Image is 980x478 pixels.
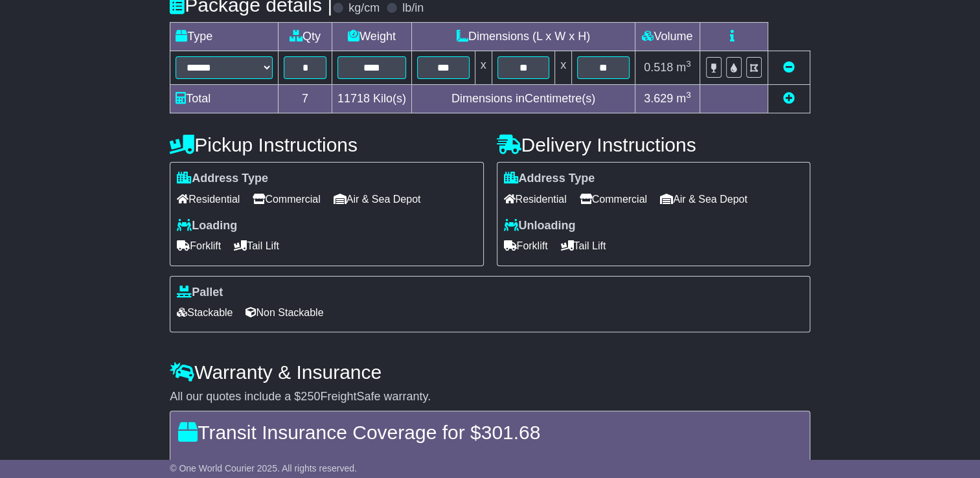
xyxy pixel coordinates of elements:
div: All our quotes include a $ FreightSafe warranty. [170,390,810,404]
span: Commercial [580,189,647,209]
span: Air & Sea Depot [660,189,747,209]
label: lb/in [402,1,424,16]
span: Non Stackable [245,302,323,323]
td: Qty [279,23,332,51]
h4: Transit Insurance Coverage for $ [178,422,802,443]
label: kg/cm [348,1,380,16]
td: Weight [332,23,411,51]
span: m [676,92,691,105]
span: © One World Courier 2025. All rights reserved. [170,463,357,473]
td: Dimensions in Centimetre(s) [412,85,635,113]
span: Forklift [177,236,221,256]
label: Pallet [177,286,223,300]
label: Address Type [177,172,268,186]
h4: Warranty & Insurance [170,361,810,383]
label: Unloading [504,219,576,233]
h4: Pickup Instructions [170,134,483,155]
span: 0.518 [644,61,673,74]
sup: 3 [686,90,691,100]
td: x [555,51,572,85]
span: 3.629 [644,92,673,105]
h4: Delivery Instructions [497,134,810,155]
span: Tail Lift [561,236,606,256]
sup: 3 [686,59,691,69]
a: Remove this item [783,61,795,74]
td: Volume [635,23,700,51]
a: Add new item [783,92,795,105]
span: Tail Lift [234,236,279,256]
td: Type [170,23,279,51]
label: Address Type [504,172,595,186]
span: Residential [177,189,240,209]
td: Dimensions (L x W x H) [412,23,635,51]
td: 7 [279,85,332,113]
span: 301.68 [481,422,541,443]
span: Stackable [177,302,233,323]
label: Loading [177,219,237,233]
span: 11718 [337,92,370,105]
span: Air & Sea Depot [334,189,421,209]
span: Forklift [504,236,548,256]
span: m [676,61,691,74]
span: Residential [504,189,567,209]
td: x [475,51,492,85]
span: Commercial [253,189,320,209]
td: Total [170,85,279,113]
td: Kilo(s) [332,85,411,113]
span: 250 [301,390,320,403]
